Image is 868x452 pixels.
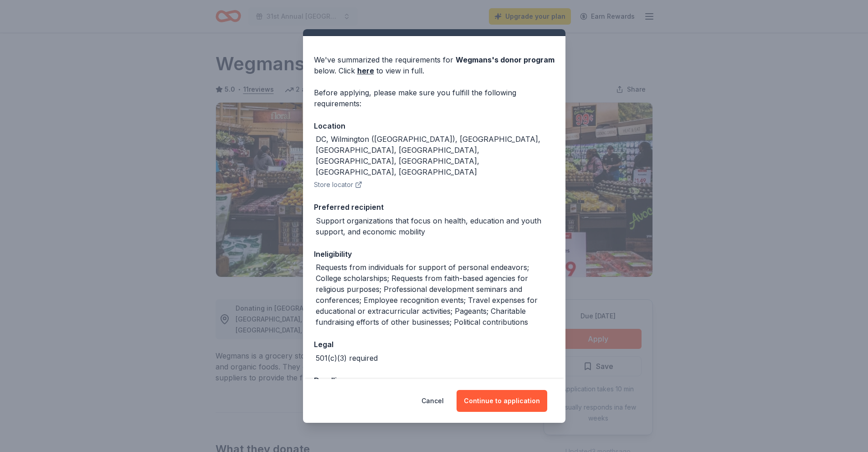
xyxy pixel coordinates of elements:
[314,374,555,386] div: Deadline
[316,134,555,177] div: DC, Wilmington ([GEOGRAPHIC_DATA]), [GEOGRAPHIC_DATA], [GEOGRAPHIC_DATA], [GEOGRAPHIC_DATA], [GEO...
[316,353,378,364] div: 501(c)(3) required
[314,248,555,260] div: Ineligibility
[357,65,374,76] a: here
[314,179,362,190] button: Store locator
[314,87,555,109] div: Before applying, please make sure you fulfill the following requirements:
[314,54,555,76] div: We've summarized the requirements for below. Click to view in full.
[456,55,555,64] span: Wegmans 's donor program
[314,120,555,132] div: Location
[421,390,444,412] button: Cancel
[314,201,555,213] div: Preferred recipient
[316,215,555,237] div: Support organizations that focus on health, education and youth support, and economic mobility
[457,390,547,412] button: Continue to application
[316,262,555,327] div: Requests from individuals for support of personal endeavors; College scholarships; Requests from ...
[314,338,555,350] div: Legal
